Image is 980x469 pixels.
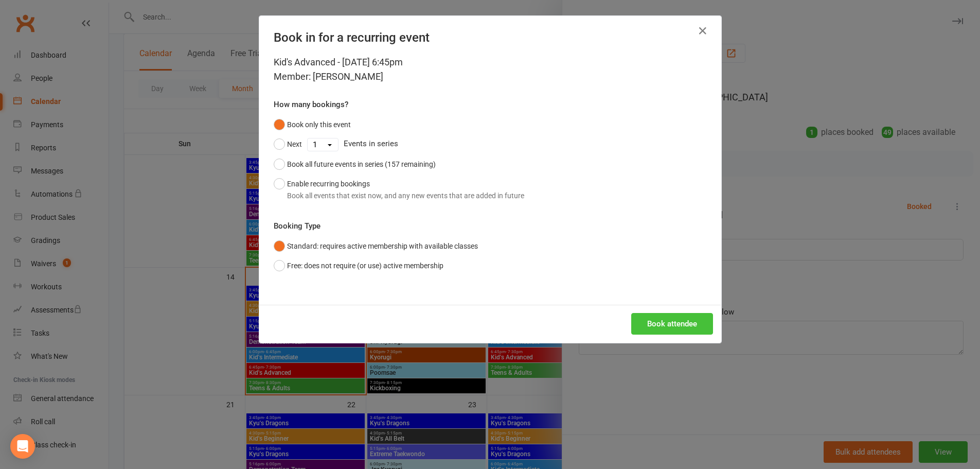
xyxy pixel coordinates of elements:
[274,115,351,134] button: Book only this event
[274,174,524,205] button: Enable recurring bookingsBook all events that exist now, and any new events that are added in future
[694,23,711,39] button: Close
[287,159,436,170] div: Book all future events in series (157 remaining)
[10,434,35,459] div: Open Intercom Messenger
[274,220,320,232] label: Booking Type
[274,30,707,45] h4: Book in for a recurring event
[274,236,478,256] button: Standard: requires active membership with available classes
[274,55,707,84] div: Kid's Advanced - [DATE] 6:45pm Member: [PERSON_NAME]
[631,313,713,335] button: Book attendee
[287,190,524,201] div: Book all events that exist now, and any new events that are added in future
[274,98,348,111] label: How many bookings?
[274,154,436,174] button: Book all future events in series (157 remaining)
[274,134,302,154] button: Next
[274,134,707,154] div: Events in series
[274,256,443,275] button: Free: does not require (or use) active membership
